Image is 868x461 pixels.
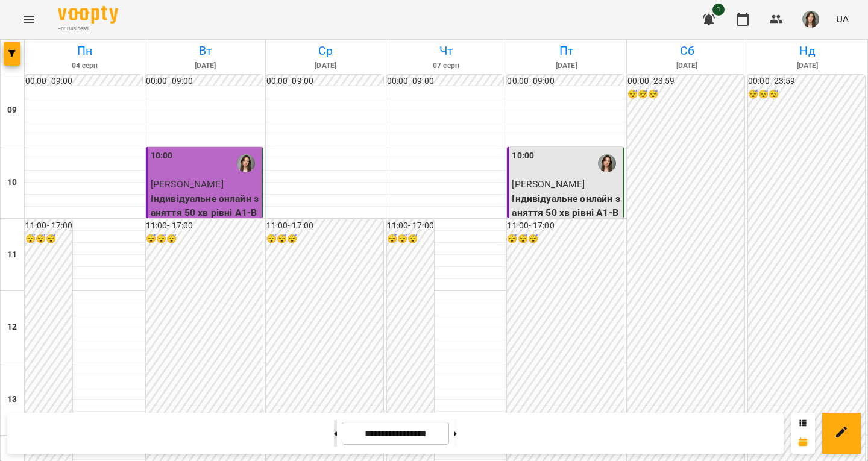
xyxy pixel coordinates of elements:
[512,192,621,234] p: Індивідуальне онлайн заняття 50 хв рівні А1-В1
[266,219,383,233] h6: 11:00 - 17:00
[388,42,505,60] h6: Чт
[712,4,725,16] span: 1
[7,248,17,262] h6: 11
[266,233,383,246] h6: 😴😴😴
[7,104,17,117] h6: 09
[512,178,585,190] span: [PERSON_NAME]
[508,42,624,60] h6: Пт
[147,60,263,72] h6: [DATE]
[7,176,17,189] h6: 10
[749,42,866,60] h6: Нд
[146,75,263,88] h6: 00:00 - 09:00
[748,88,865,101] h6: 😴😴😴
[802,11,819,28] img: b4b2e5f79f680e558d085f26e0f4a95b.jpg
[749,60,866,72] h6: [DATE]
[388,60,505,72] h6: 07 серп
[268,42,384,60] h6: Ср
[25,219,72,233] h6: 11:00 - 17:00
[507,219,624,233] h6: 11:00 - 17:00
[831,8,854,30] button: UA
[627,88,744,101] h6: 😴😴😴
[512,149,534,163] label: 10:00
[507,233,624,246] h6: 😴😴😴
[146,233,263,246] h6: 😴😴😴
[748,75,865,88] h6: 00:00 - 23:59
[629,60,745,72] h6: [DATE]
[507,75,624,88] h6: 00:00 - 09:00
[627,75,744,88] h6: 00:00 - 23:59
[151,192,260,234] p: Індивідуальне онлайн заняття 50 хв рівні А1-В1
[27,42,143,60] h6: Пн
[151,178,224,190] span: [PERSON_NAME]
[629,42,745,60] h6: Сб
[58,25,118,33] span: For Business
[14,5,43,34] button: Menu
[27,60,143,72] h6: 04 серп
[836,13,849,25] span: UA
[7,321,17,334] h6: 12
[508,60,624,72] h6: [DATE]
[147,42,263,60] h6: Вт
[7,393,17,406] h6: 13
[387,219,434,233] h6: 11:00 - 17:00
[25,233,72,246] h6: 😴😴😴
[58,6,118,24] img: Voopty Logo
[25,75,142,88] h6: 00:00 - 09:00
[387,75,504,88] h6: 00:00 - 09:00
[146,219,263,233] h6: 11:00 - 17:00
[268,60,384,72] h6: [DATE]
[151,149,173,163] label: 10:00
[266,75,383,88] h6: 00:00 - 09:00
[387,233,434,246] h6: 😴😴😴
[237,154,255,172] img: Катя
[598,154,616,172] img: Катя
